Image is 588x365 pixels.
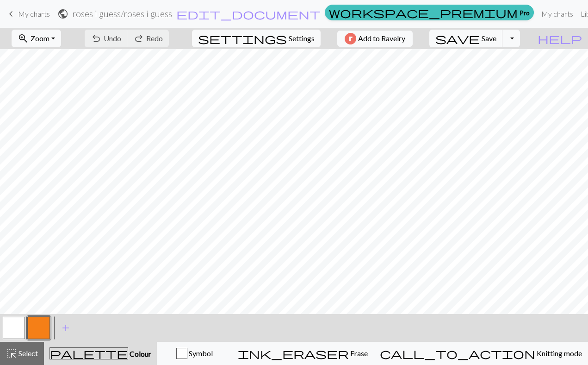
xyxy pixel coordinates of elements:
button: Erase [232,342,374,365]
button: Add to Ravelry [337,31,413,47]
span: Add to Ravelry [358,33,405,44]
span: My charts [18,9,50,18]
span: Knitting mode [535,349,582,358]
button: Save [429,30,503,47]
h2: roses i guess / roses i guess [72,8,172,19]
button: SettingsSettings [192,30,321,47]
span: Select [17,349,38,358]
span: palette [50,347,128,360]
a: My charts [538,5,577,23]
span: highlight_alt [6,347,17,360]
span: settings [198,32,287,45]
span: public [57,7,68,20]
i: Settings [198,33,287,44]
span: Settings [289,33,315,44]
span: Symbol [187,349,213,358]
span: Colour [128,349,151,358]
button: Knitting mode [374,342,588,365]
span: edit_document [176,7,321,20]
span: workspace_premium [329,6,518,19]
button: Colour [44,342,157,365]
span: help [538,32,582,45]
span: call_to_action [380,347,535,360]
span: keyboard_arrow_left [6,7,17,20]
span: Erase [349,349,368,358]
img: Ravelry [345,33,356,44]
span: Zoom [31,34,50,43]
span: ink_eraser [238,347,349,360]
button: Zoom [12,30,61,47]
span: zoom_in [18,32,29,45]
span: add [60,321,71,334]
span: save [435,32,480,45]
a: My charts [6,6,50,22]
button: Symbol [157,342,232,365]
a: Pro [325,5,534,20]
span: Save [482,34,496,43]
